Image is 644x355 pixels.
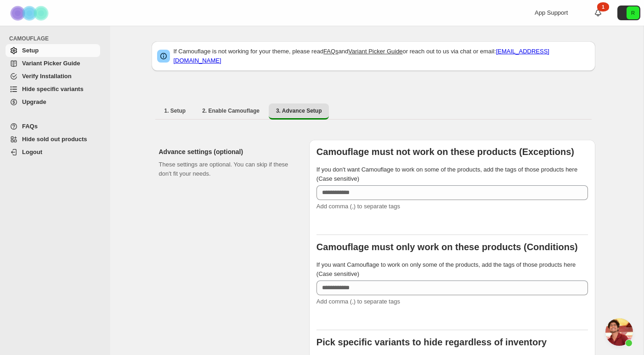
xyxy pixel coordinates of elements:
[174,47,590,65] p: If Camouflage is not working for your theme, please read and or reach out to us via chat or email:
[6,44,100,57] a: Setup
[22,73,72,80] span: Verify Installation
[316,147,574,157] b: Camouflage must not work on these products (Exceptions)
[6,83,100,96] a: Hide specific variants
[6,146,100,159] a: Logout
[6,96,100,109] a: Upgrade
[593,8,603,17] a: 1
[627,6,639,19] span: Avatar with initials R
[316,298,400,305] span: Add comma (,) to separate tags
[316,203,400,210] span: Add comma (,) to separate tags
[22,149,42,155] span: Logout
[164,107,186,115] span: 1. Setup
[6,120,100,133] a: FAQs
[22,136,87,143] span: Hide sold out products
[9,35,104,42] span: CAMOUFLAGE
[316,337,547,347] b: Pick specific variants to hide regardless of inventory
[22,47,39,54] span: Setup
[6,57,100,70] a: Variant Picker Guide
[597,2,609,11] div: 1
[22,60,80,67] span: Variant Picker Guide
[316,261,576,277] span: If you want Camouflage to work on only some of the products, add the tags of those products here ...
[159,147,294,156] h2: Advance settings (optional)
[617,6,640,20] button: Avatar with initials R
[605,318,633,346] a: Aprire la chat
[535,9,568,16] span: App Support
[22,86,84,92] span: Hide specific variants
[6,133,100,146] a: Hide sold out products
[159,160,294,178] p: These settings are optional. You can skip if these don't fit your needs.
[22,123,38,130] span: FAQs
[348,48,402,55] a: Variant Picker Guide
[316,242,578,252] b: Camouflage must only work on these products (Conditions)
[323,48,339,55] a: FAQs
[631,10,635,16] text: R
[6,70,100,83] a: Verify Installation
[22,98,46,105] span: Upgrade
[276,107,322,115] span: 3. Advance Setup
[7,0,53,26] img: Camouflage
[202,107,260,115] span: 2. Enable Camouflage
[316,166,577,182] span: If you don't want Camouflage to work on some of the products, add the tags of those products here...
